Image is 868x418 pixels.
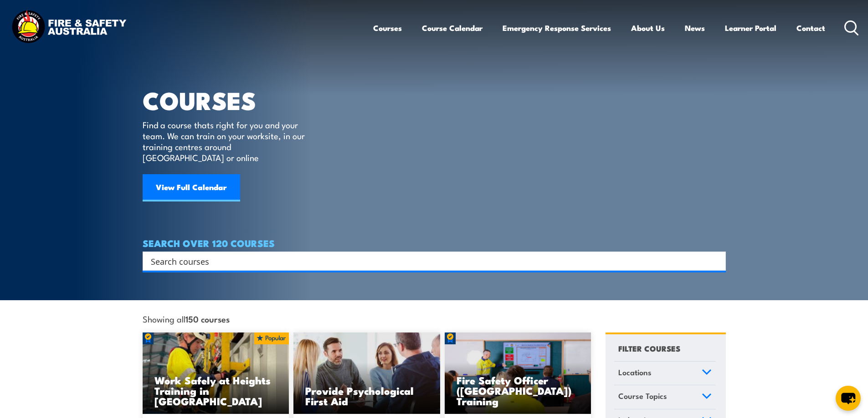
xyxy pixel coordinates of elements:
a: Contact [796,16,825,40]
a: Fire Safety Officer ([GEOGRAPHIC_DATA]) Training [445,332,591,414]
a: About Us [631,16,665,40]
p: Find a course thats right for you and your team. We can train on your worksite, in our training c... [143,119,309,163]
a: Course Calendar [422,16,483,40]
a: Provide Psychological First Aid [293,332,440,414]
a: Work Safely at Heights Training in [GEOGRAPHIC_DATA] [143,332,289,414]
h3: Fire Safety Officer ([GEOGRAPHIC_DATA]) Training [457,375,580,406]
h3: Provide Psychological First Aid [305,385,428,406]
form: Search form [153,255,708,267]
h4: FILTER COURSES [618,342,680,354]
h4: SEARCH OVER 120 COURSES [143,238,726,248]
strong: 150 courses [185,312,230,325]
img: Work Safely at Heights Training (1) [143,332,289,414]
a: News [685,16,705,40]
img: Fire Safety Advisor [445,332,591,414]
span: Showing all [143,314,230,323]
a: Emergency Response Services [503,16,611,40]
button: chat-button [836,386,861,411]
h3: Work Safely at Heights Training in [GEOGRAPHIC_DATA] [154,375,277,406]
a: Locations [614,362,716,385]
a: View Full Calendar [143,174,240,201]
a: Learner Portal [725,16,776,40]
span: Locations [618,366,652,378]
span: Course Topics [618,390,667,402]
a: Courses [373,16,402,40]
h1: COURSES [143,89,318,111]
a: Course Topics [614,385,716,409]
input: Search input [151,254,706,268]
button: Search magnifier button [710,255,723,267]
img: Mental Health First Aid Training Course from Fire & Safety Australia [293,332,440,414]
